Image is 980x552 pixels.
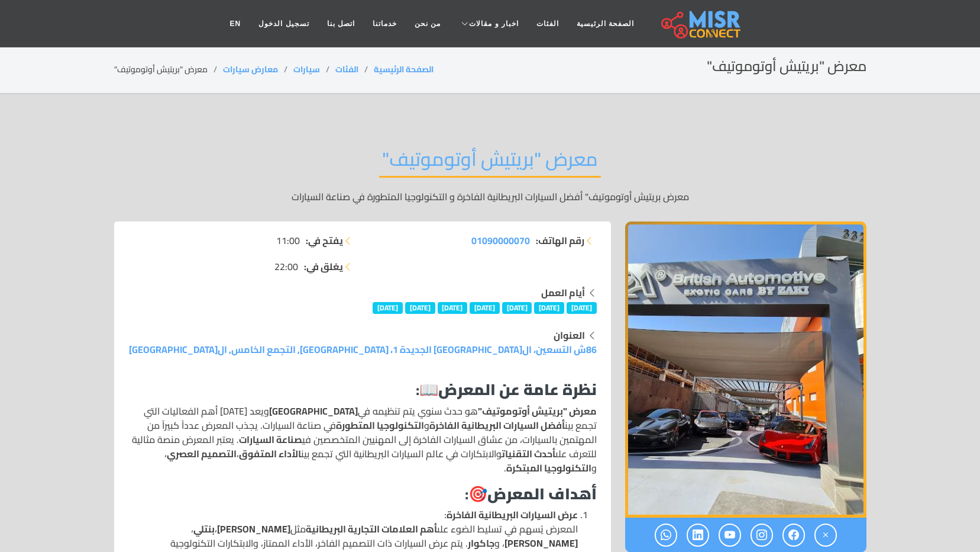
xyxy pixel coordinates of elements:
[438,375,597,404] strong: نظرة عامة عن المعرض
[239,445,301,463] strong: الأداء المتفوق
[625,222,866,518] img: معرض "بريتيش أوتوموتيف"
[250,12,318,35] a: تسجيل الدخول
[128,404,597,475] p: هو حدث سنوي يتم تنظيمه في ويعد [DATE] أهم الفعاليات التي تجمع بين و في صناعة السيارات. يجذب المعر...
[506,459,591,477] strong: التكنولوجيا المبتكرة
[374,62,434,77] a: الصفحة الرئيسية
[114,63,223,76] li: معرض "بريتيش أوتوموتيف"
[471,232,530,249] span: 01090000070
[438,302,468,314] span: [DATE]
[335,62,358,77] a: الفئات
[536,233,584,248] strong: رقم الهاتف:
[504,534,578,552] strong: [PERSON_NAME]
[336,416,424,434] strong: التكنولوجيا المتطورة
[304,259,343,274] strong: يغلق في:
[541,284,585,301] strong: أيام العمل
[502,302,532,314] span: [DATE]
[528,12,568,35] a: الفئات
[468,534,494,552] strong: جاكوار
[405,302,435,314] span: [DATE]
[114,190,866,204] p: معرض بريتيش أوتوموتيف" أفضل السيارات البريطانية الفاخرة و التكنولوجيا المتطورة في صناعة السيارات
[707,58,866,75] h2: معرض "بريتيش أوتوموتيف"
[567,302,597,314] span: [DATE]
[449,12,528,35] a: اخبار و مقالات
[128,380,597,399] h3: 📖:
[364,12,406,35] a: خدماتنا
[502,445,555,463] strong: أحدث التقنيات
[429,416,565,434] strong: أفضل السيارات البريطانية الفاخرة
[239,431,302,448] strong: صناعة السيارات
[306,520,437,538] strong: أهم العلامات التجارية البريطانية
[487,479,597,508] strong: أهداف المعرض
[221,12,250,35] a: EN
[129,341,597,358] a: 86ش التسعين، ال[GEOGRAPHIC_DATA] الجديدة 1، [GEOGRAPHIC_DATA], التجمع الخامس, ال[GEOGRAPHIC_DATA]
[534,302,564,314] span: [DATE]
[223,62,278,77] a: معارض سيارات
[478,402,597,420] strong: معرض "بريتيش أوتوموتيف"
[274,259,298,274] span: 22:00
[447,506,578,524] strong: عرض السيارات البريطانية الفاخرة
[471,233,530,248] a: 01090000070
[318,12,364,35] a: اتصل بنا
[167,445,237,463] strong: التصميم العصري
[293,62,320,77] a: سيارات
[373,302,403,314] span: [DATE]
[269,402,358,420] strong: [GEOGRAPHIC_DATA]
[379,147,601,178] h2: معرض "بريتيش أوتوموتيف"
[306,233,343,248] strong: يفتح في:
[406,12,449,35] a: من نحن
[193,520,215,538] strong: بنتلي
[469,18,519,29] span: اخبار و مقالات
[554,326,585,344] strong: العنوان
[217,520,290,538] strong: [PERSON_NAME]
[276,233,300,248] span: 11:00
[128,484,597,503] h3: 🎯:
[661,9,740,38] img: main.misr_connect
[568,12,643,35] a: الصفحة الرئيسية
[470,302,500,314] span: [DATE]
